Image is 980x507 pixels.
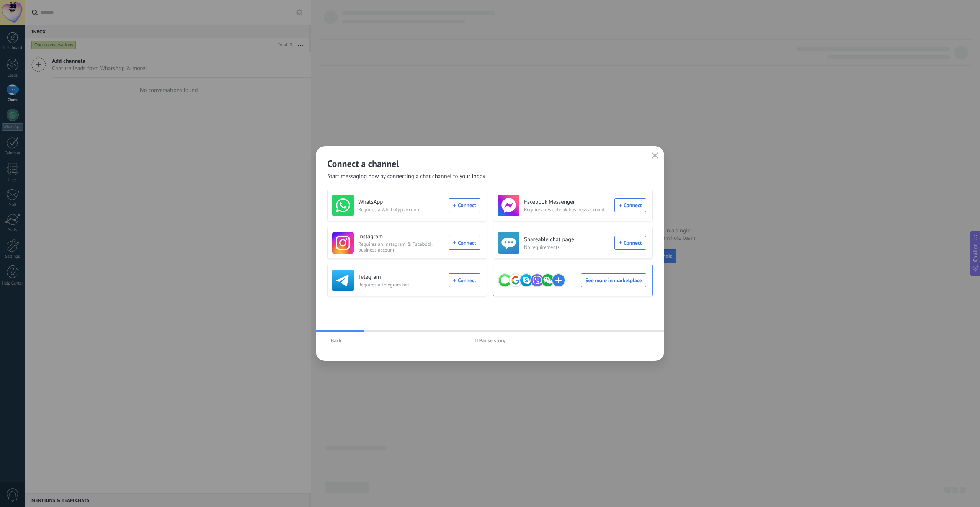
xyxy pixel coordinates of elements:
h2: Connect a channel [327,158,653,170]
h3: Instagram [358,233,444,240]
span: No requirements [524,244,610,250]
h3: WhatsApp [358,198,444,206]
span: Start messaging now by connecting a chat channel to your inbox [327,173,485,180]
h3: Facebook Messenger [524,198,610,206]
button: Pause story [471,335,509,346]
span: Pause story [479,338,506,343]
span: Requires an Instagram & Facebook business account [358,241,444,253]
button: Back [327,335,345,346]
span: Requires a Facebook business account [524,207,610,213]
span: Requires a WhatsApp account [358,207,444,213]
span: Back [331,338,341,343]
h3: Shareable chat page [524,236,610,244]
span: Requires a Telegram bot [358,282,444,288]
h3: Telegram [358,273,444,281]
